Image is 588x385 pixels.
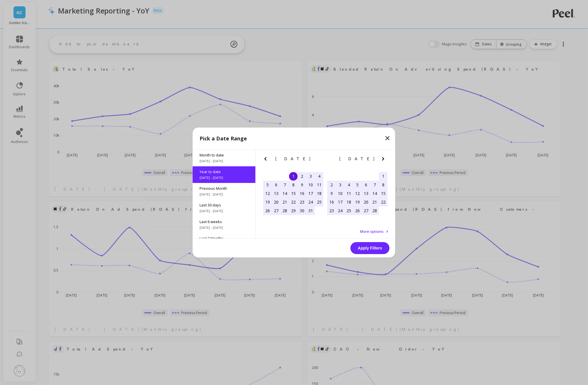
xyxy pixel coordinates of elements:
p: Pick a Date Range [200,134,247,142]
div: Choose Thursday, February 13th, 2025 [362,189,370,198]
div: Choose Monday, February 3rd, 2025 [336,181,345,189]
div: Choose Monday, February 24th, 2025 [336,206,345,215]
div: Choose Thursday, January 30th, 2025 [298,206,306,215]
span: [DATE] - [DATE] [200,225,249,230]
div: Choose Friday, January 24th, 2025 [306,198,315,206]
div: Choose Wednesday, January 15th, 2025 [289,189,298,198]
span: Last 30 days [200,202,249,208]
div: Choose Friday, February 7th, 2025 [370,181,379,189]
div: Choose Tuesday, January 28th, 2025 [281,206,289,215]
div: Choose Friday, February 21st, 2025 [370,198,379,206]
div: Choose Sunday, January 12th, 2025 [263,189,272,198]
span: [DATE] - [DATE] [200,159,249,163]
div: Choose Friday, February 14th, 2025 [370,189,379,198]
div: Choose Saturday, January 18th, 2025 [315,189,324,198]
span: Last 6 weeks [200,219,249,224]
div: Choose Sunday, January 26th, 2025 [263,206,272,215]
div: Choose Sunday, February 23rd, 2025 [327,206,336,215]
div: Choose Friday, January 3rd, 2025 [306,172,315,181]
div: Choose Saturday, February 1st, 2025 [379,172,388,181]
div: Choose Wednesday, February 26th, 2025 [353,206,362,215]
div: Choose Wednesday, January 8th, 2025 [289,181,298,189]
div: Choose Tuesday, February 4th, 2025 [345,181,353,189]
div: Choose Wednesday, January 1st, 2025 [289,172,298,181]
div: Choose Saturday, January 25th, 2025 [315,198,324,206]
div: Choose Sunday, January 19th, 2025 [263,198,272,206]
span: [DATE] - [DATE] [200,192,249,197]
span: Year to date [200,169,249,174]
div: Choose Monday, January 6th, 2025 [272,181,281,189]
span: More options [360,229,384,234]
div: Choose Thursday, January 2nd, 2025 [298,172,306,181]
div: Choose Monday, January 13th, 2025 [272,189,281,198]
span: [DATE] [340,156,376,161]
div: Choose Friday, February 28th, 2025 [370,206,379,215]
div: Choose Tuesday, February 25th, 2025 [345,206,353,215]
div: Choose Sunday, February 2nd, 2025 [327,181,336,189]
span: [DATE] [276,156,312,161]
span: Last 3 Months [200,236,249,241]
div: Choose Monday, January 20th, 2025 [272,198,281,206]
div: Choose Tuesday, January 14th, 2025 [281,189,289,198]
div: Choose Friday, January 17th, 2025 [306,189,315,198]
div: Choose Tuesday, February 11th, 2025 [345,189,353,198]
div: Choose Saturday, January 4th, 2025 [315,172,324,181]
div: Choose Tuesday, January 7th, 2025 [281,181,289,189]
div: Choose Friday, January 10th, 2025 [306,181,315,189]
div: Choose Monday, January 27th, 2025 [272,206,281,215]
button: Next Month [316,155,325,165]
div: Choose Monday, February 17th, 2025 [336,198,345,206]
span: Previous Month [200,186,249,191]
div: Choose Saturday, January 11th, 2025 [315,181,324,189]
div: Choose Thursday, January 16th, 2025 [298,189,306,198]
span: Month to date [200,152,249,158]
div: Choose Monday, February 10th, 2025 [336,189,345,198]
div: Choose Saturday, February 22nd, 2025 [379,198,388,206]
button: Apply Filters [351,242,390,254]
div: Choose Wednesday, January 22nd, 2025 [289,198,298,206]
div: Choose Wednesday, January 29th, 2025 [289,206,298,215]
span: [DATE] - [DATE] [200,209,249,213]
div: Choose Thursday, February 27th, 2025 [362,206,370,215]
div: month 2025-01 [263,172,324,215]
div: Choose Sunday, February 9th, 2025 [327,189,336,198]
div: month 2025-02 [327,172,388,215]
div: Choose Sunday, January 5th, 2025 [263,181,272,189]
div: Choose Thursday, February 20th, 2025 [362,198,370,206]
div: Choose Tuesday, January 21st, 2025 [281,198,289,206]
button: Next Month [380,155,389,165]
div: Choose Thursday, February 6th, 2025 [362,181,370,189]
div: Choose Saturday, February 8th, 2025 [379,181,388,189]
div: Choose Wednesday, February 19th, 2025 [353,198,362,206]
span: [DATE] - [DATE] [200,175,249,180]
div: Choose Thursday, January 23rd, 2025 [298,198,306,206]
div: Choose Thursday, January 9th, 2025 [298,181,306,189]
div: Choose Saturday, February 15th, 2025 [379,189,388,198]
div: Choose Sunday, February 16th, 2025 [327,198,336,206]
div: Choose Friday, January 31st, 2025 [306,206,315,215]
button: Previous Month [262,155,271,165]
div: Choose Wednesday, February 12th, 2025 [353,189,362,198]
button: Previous Month [326,155,335,165]
div: Choose Tuesday, February 18th, 2025 [345,198,353,206]
div: Choose Wednesday, February 5th, 2025 [353,181,362,189]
